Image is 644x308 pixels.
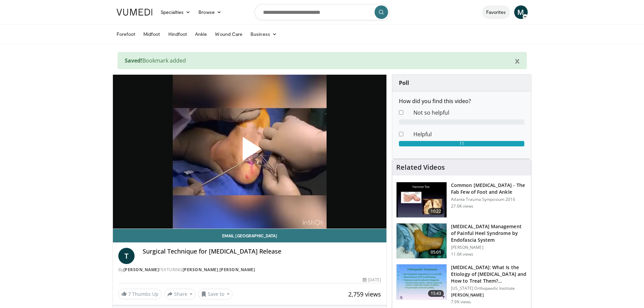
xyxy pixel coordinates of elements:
div: 11 [399,141,524,146]
a: Email [GEOGRAPHIC_DATA] [113,229,387,242]
a: [PERSON_NAME] [183,267,218,273]
a: Forefoot [113,27,140,41]
strong: Poll [399,79,409,87]
button: x [515,56,520,65]
a: Favorites [482,5,510,19]
a: T [118,248,135,264]
p: 11.6K views [451,252,473,257]
a: Business [246,27,281,41]
a: 15:43 [MEDICAL_DATA]: What Is the Etiology of [MEDICAL_DATA] and How to Treat Them?… [US_STATE] O... [396,264,527,305]
dd: Helpful [408,130,529,138]
h3: [MEDICAL_DATA]: What Is the Etiology of [MEDICAL_DATA] and How to Treat Them?… [451,264,527,284]
img: VuMedi Logo [117,9,152,16]
p: [PERSON_NAME] [451,292,527,298]
button: Play Video [189,118,310,185]
a: Browse [194,5,225,19]
h3: [MEDICAL_DATA] Management of Painful Heel Syndrome by Endofascia System [451,223,527,243]
span: 05:01 [428,249,444,256]
a: Midfoot [139,27,164,41]
a: Hindfoot [164,27,191,41]
strong: Saved! [125,57,142,64]
img: 4559c471-f09d-4bda-8b3b-c296350a5489.150x105_q85_crop-smart_upscale.jpg [397,182,447,217]
div: By FEATURING , [118,267,381,273]
img: osam_1.png.150x105_q85_crop-smart_upscale.jpg [397,223,447,259]
a: 10:22 Common [MEDICAL_DATA] - The Fab Few of Foot and Ankle Atlanta Trauma Symposium 2016 27.6K v... [396,182,527,218]
span: 2,759 views [348,290,381,298]
h4: Related Videos [396,163,445,171]
dd: Not so helpful [408,109,529,117]
p: 7.9K views [451,299,471,305]
video-js: Video Player [113,75,387,229]
span: 7 [128,291,131,297]
h4: Surgical Technique for [MEDICAL_DATA] Release [143,248,381,255]
p: 27.6K views [451,204,473,209]
div: [DATE] [363,277,381,283]
div: Bookmark added [118,52,527,69]
input: Search topics, interventions [255,4,390,20]
a: [PERSON_NAME] [219,267,255,273]
button: Share [164,289,196,300]
p: [US_STATE] Orthopaedic Institute [451,286,527,291]
a: Wound Care [211,27,246,41]
p: Atlanta Trauma Symposium 2016 [451,197,527,202]
h3: Common [MEDICAL_DATA] - The Fab Few of Foot and Ankle [451,182,527,195]
a: Specialties [157,5,195,19]
span: 10:22 [428,208,444,215]
span: 15:43 [428,290,444,297]
p: [PERSON_NAME] [451,245,527,250]
h6: How did you find this video? [399,98,524,104]
a: [PERSON_NAME] [123,267,159,273]
a: Ankle [191,27,211,41]
a: 7 Thumbs Up [118,289,162,299]
img: 0627a79c-b613-4c7b-b2f9-160f6bf7907e.150x105_q85_crop-smart_upscale.jpg [397,264,447,300]
button: Save to [198,289,233,300]
a: M [514,5,528,19]
a: 05:01 [MEDICAL_DATA] Management of Painful Heel Syndrome by Endofascia System [PERSON_NAME] 11.6K... [396,223,527,259]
